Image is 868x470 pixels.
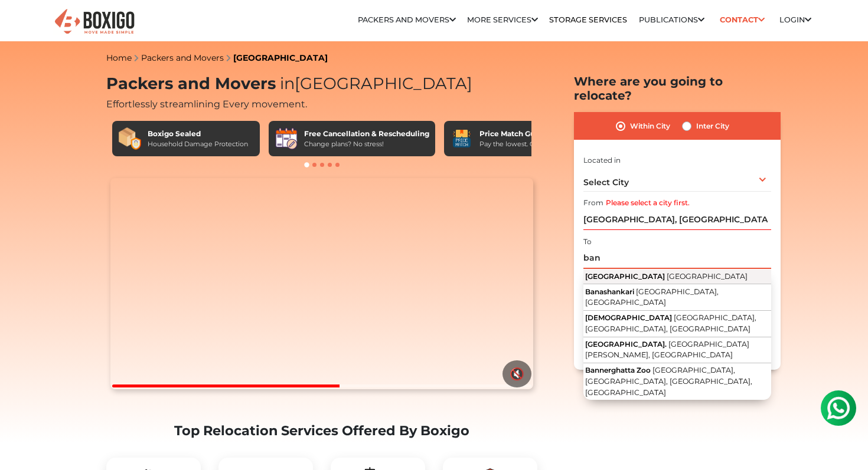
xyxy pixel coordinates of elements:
[583,155,621,166] label: Located in
[585,287,719,307] span: [GEOGRAPHIC_DATA], [GEOGRAPHIC_DATA]
[779,15,811,24] a: Login
[583,248,771,269] input: Select Building or Nearest Landmark
[106,52,132,63] a: Home
[583,236,592,247] label: To
[118,127,142,150] img: Boxigo Sealed
[583,337,771,364] button: [GEOGRAPHIC_DATA]. [GEOGRAPHIC_DATA][PERSON_NAME], [GEOGRAPHIC_DATA]
[585,313,756,333] span: [GEOGRAPHIC_DATA], [GEOGRAPHIC_DATA], [GEOGRAPHIC_DATA]
[141,52,224,63] a: Packers and Movers
[110,178,533,389] video: Your browser does not support the video tag.
[304,129,429,139] div: Free Cancellation & Rescheduling
[583,177,629,188] span: Select City
[716,11,768,29] a: Contact
[639,15,704,24] a: Publications
[667,272,748,281] span: [GEOGRAPHIC_DATA]
[467,15,538,24] a: More services
[358,15,456,24] a: Packers and Movers
[696,119,729,133] label: Inter City
[585,366,651,374] span: Bannerghatta Zoo
[585,366,752,396] span: [GEOGRAPHIC_DATA], [GEOGRAPHIC_DATA], [GEOGRAPHIC_DATA], [GEOGRAPHIC_DATA]
[280,74,295,93] span: in
[630,119,670,133] label: Within City
[106,98,307,110] span: Effortlessly streamlining Every movement.
[148,129,248,139] div: Boxigo Sealed
[583,311,771,337] button: [DEMOGRAPHIC_DATA] [GEOGRAPHIC_DATA], [GEOGRAPHIC_DATA], [GEOGRAPHIC_DATA]
[148,139,248,149] div: Household Damage Protection
[583,198,603,208] label: From
[479,139,569,149] div: Pay the lowest. Guaranteed!
[583,363,771,400] button: Bannerghatta Zoo [GEOGRAPHIC_DATA], [GEOGRAPHIC_DATA], [GEOGRAPHIC_DATA], [GEOGRAPHIC_DATA]
[585,272,665,281] span: [GEOGRAPHIC_DATA]
[549,15,627,24] a: Storage Services
[12,12,35,35] img: whatsapp-icon.svg
[583,209,771,230] input: Select Building or Nearest Landmark
[585,313,672,322] span: [DEMOGRAPHIC_DATA]
[275,127,298,150] img: Free Cancellation & Rescheduling
[53,8,136,37] img: Boxigo
[585,340,667,349] span: [GEOGRAPHIC_DATA].
[106,74,537,94] h1: Packers and Movers
[106,423,537,439] h2: Top Relocation Services Offered By Boxigo
[276,74,472,93] span: [GEOGRAPHIC_DATA]
[574,74,781,103] h2: Where are you going to relocate?
[502,360,531,387] button: 🔇
[583,284,771,311] button: Banashankari [GEOGRAPHIC_DATA], [GEOGRAPHIC_DATA]
[479,129,569,139] div: Price Match Guarantee
[304,139,429,149] div: Change plans? No stress!
[450,127,474,150] img: Price Match Guarantee
[606,198,690,208] label: Please select a city first.
[585,287,634,296] span: Banashankari
[233,52,328,63] a: [GEOGRAPHIC_DATA]
[583,269,771,285] button: [GEOGRAPHIC_DATA] [GEOGRAPHIC_DATA]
